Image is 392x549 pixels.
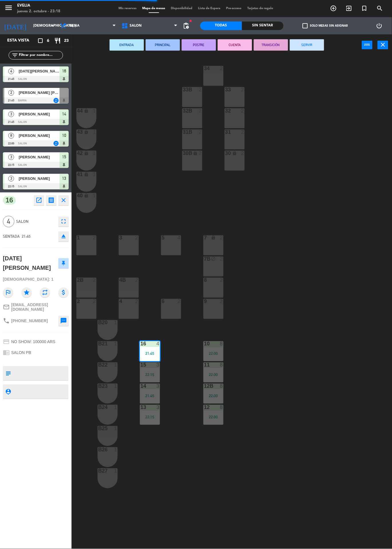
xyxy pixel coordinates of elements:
[220,363,223,368] div: 8
[4,3,13,12] i: menu
[60,233,67,240] i: eject
[93,129,96,135] div: 1
[362,41,373,49] button: power_input
[62,175,66,182] span: 13
[241,129,245,135] div: 2
[199,151,202,156] div: 2
[193,151,198,156] i: lock
[84,129,89,134] i: lock
[19,68,60,74] span: [DATE][PERSON_NAME]
[64,38,69,44] span: 23
[204,384,204,389] div: 12B
[114,320,118,325] div: 1
[37,37,44,44] i: crop_square
[93,151,96,156] div: 1
[17,9,60,14] div: jueves 2. octubre - 23:18
[3,234,20,239] span: SENTADA
[19,154,60,160] span: [PERSON_NAME]
[114,384,118,389] div: 1
[241,87,245,92] div: 2
[157,384,160,389] div: 3
[204,235,204,241] div: 7
[70,24,80,28] span: Cena
[130,24,142,28] span: SALON
[378,41,388,49] button: close
[60,318,67,324] i: sms
[140,394,160,398] div: 21:45
[220,299,223,304] div: 2
[225,129,225,135] div: 31
[114,426,118,431] div: 1
[200,21,242,30] div: Todas
[116,7,140,10] span: Mis reservas
[303,23,348,28] label: Solo mesas sin asignar
[62,68,66,74] span: 16
[11,351,31,355] span: SALON PB
[140,7,168,10] span: Mapa de mesas
[220,257,223,262] div: 2
[8,154,14,160] span: 3
[211,235,216,240] i: lock
[157,405,160,410] div: 3
[303,23,308,28] span: check_box_outline_blank
[330,5,337,12] i: add_circle_outline
[182,39,216,51] button: POSTRE
[62,154,66,160] span: 15
[93,278,96,283] div: 2
[48,197,55,204] i: receipt
[4,3,13,14] button: menu
[225,108,225,113] div: 32
[140,415,160,419] div: 22:15
[183,22,189,29] span: pending_actions
[16,219,56,225] span: SALON
[220,341,223,347] div: 8
[203,415,223,419] div: 22:00
[58,288,69,298] i: attach_money
[218,39,252,51] button: CUENTA
[3,349,10,356] i: chrome_reader_mode
[3,275,69,285] div: [DEMOGRAPHIC_DATA]: 1
[376,22,383,29] i: power_settings_new
[18,52,63,58] input: Filtrar por nombre...
[157,341,160,347] div: 4
[135,299,139,304] div: 2
[8,133,14,139] span: 8
[110,39,144,51] button: ENTRADA
[54,37,61,44] i: restaurant
[245,7,276,10] span: Tarjetas de regalo
[199,87,202,92] div: 2
[3,254,58,273] div: [DATE][PERSON_NAME]
[84,151,89,156] i: lock
[140,373,160,377] div: 22:15
[62,111,66,117] span: 14
[93,172,96,177] div: 1
[220,66,223,71] div: 2
[204,341,204,347] div: 10
[204,278,204,283] div: 8
[241,151,245,156] div: 2
[35,197,42,204] i: open_in_new
[199,108,202,113] div: 2
[8,111,14,117] span: 3
[58,316,69,326] button: sms
[204,66,204,71] div: 34
[11,303,69,312] span: [EMAIL_ADDRESS][DOMAIN_NAME]
[361,5,368,12] i: turned_in_not
[11,340,56,344] span: NO SHOW: 100000 ARS
[93,299,96,304] div: 2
